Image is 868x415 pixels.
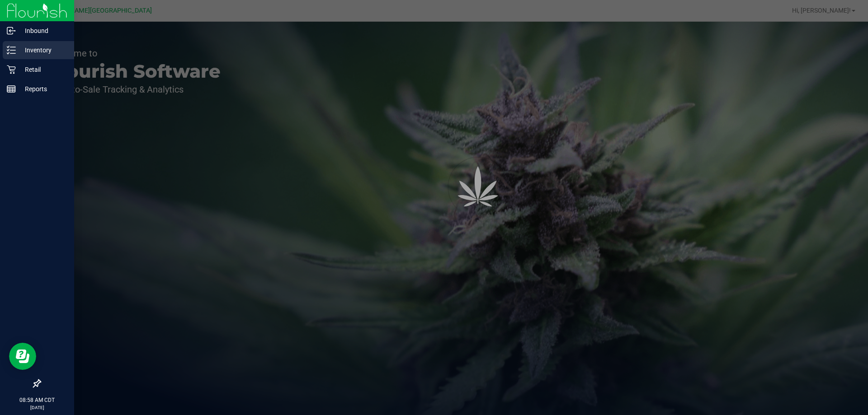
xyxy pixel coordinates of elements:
[16,64,70,75] p: Retail
[7,65,16,74] inline-svg: Retail
[4,396,70,404] p: 08:58 AM CDT
[7,46,16,55] inline-svg: Inventory
[7,26,16,35] inline-svg: Inbound
[16,84,70,94] p: Reports
[7,84,16,93] inline-svg: Reports
[16,25,70,36] p: Inbound
[16,45,70,56] p: Inventory
[9,343,36,370] iframe: Resource center
[4,404,70,411] p: [DATE]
